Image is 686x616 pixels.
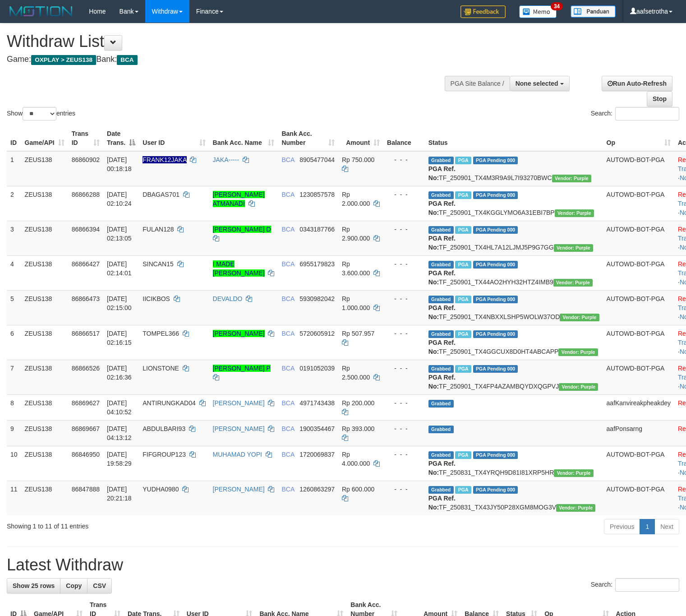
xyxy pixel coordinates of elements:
div: - - - [387,225,421,234]
a: Copy [60,578,87,593]
span: Marked by aafnoeunsreypich [455,451,471,459]
span: Marked by aafnoeunsreypich [455,486,471,494]
span: 86846950 [72,451,100,458]
span: Marked by aafpengsreynich [455,296,471,303]
h1: Withdraw List [7,32,448,51]
a: Next [654,519,679,534]
b: PGA Ref. No: [428,374,456,390]
span: PGA Pending [473,486,518,494]
td: TF_250901_TX44AO2HYH32HTZ4IMB9 [425,255,603,290]
td: 11 [7,481,21,515]
td: TF_250901_TX4KGGLYMO6A31EBI7BP [425,186,603,221]
td: ZEUS138 [21,446,68,481]
td: AUTOWD-BOT-PGA [603,151,674,186]
span: 86866473 [72,295,100,302]
select: Showentries [23,107,56,120]
a: CSV [87,578,112,593]
span: Vendor URL: https://trx4.1velocity.biz [559,383,598,391]
span: BCA [281,399,294,407]
th: Bank Acc. Number: activate to sort column ascending [278,125,338,151]
a: [PERSON_NAME] P [213,365,271,372]
td: 10 [7,446,21,481]
span: Rp 600.000 [342,486,374,493]
span: Vendor URL: https://trx4.1velocity.biz [552,175,591,182]
div: - - - [387,398,421,408]
span: PGA Pending [473,365,518,373]
span: Rp 2.000.000 [342,191,370,207]
span: [DATE] 04:13:12 [107,425,132,441]
span: PGA Pending [473,157,518,164]
div: - - - [387,294,421,303]
span: Vendor URL: https://trx4.1velocity.biz [560,314,599,321]
span: BCA [281,330,294,337]
b: PGA Ref. No: [428,235,456,251]
td: ZEUS138 [21,151,68,186]
span: LIONSTONE [143,365,179,372]
span: FIFGROUP123 [143,451,186,458]
td: AUTOWD-BOT-PGA [603,325,674,360]
span: Grabbed [428,365,454,373]
span: Copy 1230857578 to clipboard [299,191,335,198]
span: Copy 0191052039 to clipboard [299,365,335,372]
b: PGA Ref. No: [428,339,456,355]
span: DBAGAS701 [143,191,180,198]
span: [DATE] 02:14:01 [107,260,132,277]
div: - - - [387,329,421,338]
span: PGA Pending [473,451,518,459]
span: Copy 8905477044 to clipboard [299,156,335,163]
th: ID [7,125,21,151]
span: Rp 1.000.000 [342,295,370,311]
span: Rp 4.000.000 [342,451,370,467]
span: Rp 393.000 [342,425,374,432]
span: BCA [281,365,294,372]
a: [PERSON_NAME] [213,399,265,407]
td: TF_250901_TX4GGCUX8D0HT4ABCAPP [425,325,603,360]
span: Copy 1260863297 to clipboard [299,486,335,493]
span: Grabbed [428,400,454,408]
td: AUTOWD-BOT-PGA [603,446,674,481]
span: Copy 6955179823 to clipboard [299,260,335,268]
td: ZEUS138 [21,290,68,325]
th: User ID: activate to sort column ascending [139,125,209,151]
td: ZEUS138 [21,325,68,360]
button: None selected [510,76,570,91]
span: [DATE] 02:16:36 [107,365,132,381]
span: [DATE] 04:10:52 [107,399,132,416]
span: PGA Pending [473,296,518,303]
span: [DATE] 19:58:29 [107,451,132,467]
span: [DATE] 02:15:00 [107,295,132,311]
span: FULAN128 [143,226,174,233]
a: Run Auto-Refresh [602,76,672,91]
span: Copy 5720605912 to clipboard [299,330,335,337]
span: 86866517 [72,330,100,337]
td: AUTOWD-BOT-PGA [603,186,674,221]
td: ZEUS138 [21,360,68,394]
span: Grabbed [428,226,454,234]
span: Marked by aafpengsreynich [455,226,471,234]
div: - - - [387,259,421,269]
span: Grabbed [428,426,454,433]
span: [DATE] 00:18:18 [107,156,132,172]
b: PGA Ref. No: [428,460,456,476]
th: Game/API: activate to sort column ascending [21,125,68,151]
b: PGA Ref. No: [428,165,456,181]
td: ZEUS138 [21,420,68,446]
div: - - - [387,450,421,459]
a: MUHAMAD YOPI [213,451,262,458]
span: Vendor URL: https://trx4.1velocity.biz [556,504,595,512]
a: Stop [647,91,672,107]
b: PGA Ref. No: [428,304,456,320]
span: Vendor URL: https://trx4.1velocity.biz [554,244,593,252]
span: BCA [281,226,294,233]
th: Amount: activate to sort column ascending [338,125,383,151]
td: TF_250901_TX4FP4AZAMBQYDXQGPVJ [425,360,603,394]
span: [DATE] 02:10:24 [107,191,132,207]
td: ZEUS138 [21,221,68,255]
span: Copy 0343187766 to clipboard [299,226,335,233]
span: 86866526 [72,365,100,372]
span: BCA [281,295,294,302]
span: Grabbed [428,486,454,494]
td: ZEUS138 [21,481,68,515]
span: BCA [281,486,294,493]
span: Copy [66,582,82,589]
